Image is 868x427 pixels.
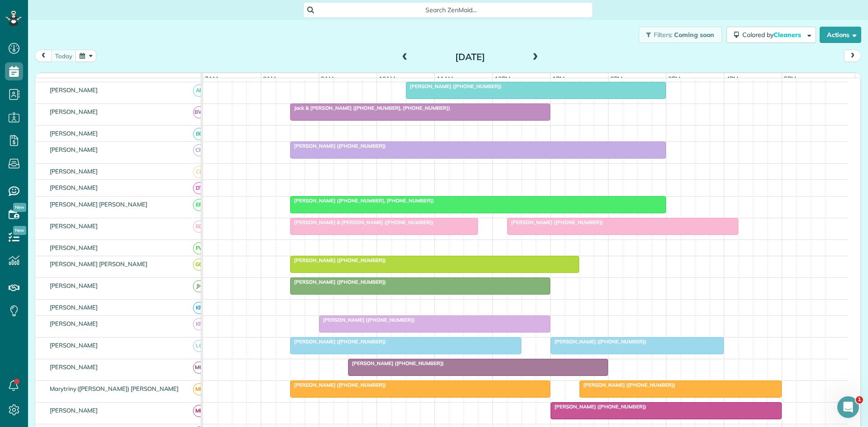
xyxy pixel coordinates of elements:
span: [PERSON_NAME] ([PHONE_NUMBER]) [550,338,647,345]
span: ME [193,383,205,395]
span: [PERSON_NAME] [48,304,100,311]
span: Jack & [PERSON_NAME] ([PHONE_NUMBER], [PHONE_NUMBER]) [290,105,451,111]
span: 7am [203,75,220,82]
h2: [DATE] [414,52,527,62]
span: AF [193,84,205,97]
button: Actions [820,27,861,43]
span: [PERSON_NAME] [48,244,100,251]
span: DT [193,182,205,194]
span: [PERSON_NAME] [48,86,100,94]
span: ML [193,405,205,417]
span: LC [193,340,205,352]
span: [PERSON_NAME] ([PHONE_NUMBER]) [290,338,387,345]
span: [PERSON_NAME] ([PHONE_NUMBER]) [290,279,387,285]
span: [PERSON_NAME] [48,282,100,289]
iframe: Intercom live chat [837,396,859,418]
span: [PERSON_NAME] [48,363,100,371]
span: KR [193,318,205,330]
span: [PERSON_NAME] [48,130,100,137]
span: Coming soon [674,31,715,39]
span: New [13,203,26,212]
span: 4pm [724,75,740,82]
span: CH [193,144,205,156]
span: 5pm [782,75,798,82]
span: 10am [377,75,397,82]
span: [PERSON_NAME] [PERSON_NAME] [48,260,149,267]
span: [PERSON_NAME] ([PHONE_NUMBER]) [348,360,444,366]
span: FV [193,242,205,254]
span: EP [193,199,205,211]
span: 2pm [609,75,624,82]
span: [PERSON_NAME] [48,146,100,153]
button: Colored byCleaners [726,27,816,43]
span: 3pm [666,75,682,82]
span: [PERSON_NAME] [48,222,100,230]
span: GG [193,258,205,271]
span: Marytriny ([PERSON_NAME]) [PERSON_NAME] [48,385,180,392]
span: CL [193,166,205,178]
button: prev [35,50,52,62]
span: [PERSON_NAME] ([PHONE_NUMBER], [PHONE_NUMBER]) [290,197,434,204]
span: [PERSON_NAME] ([PHONE_NUMBER]) [290,382,387,388]
span: 9am [319,75,336,82]
span: [PERSON_NAME] ([PHONE_NUMBER]) [290,257,387,263]
span: 1pm [551,75,566,82]
button: next [844,50,861,62]
span: Colored by [742,31,804,39]
span: [PERSON_NAME] ([PHONE_NUMBER]) [550,404,647,410]
span: 1 [856,396,863,404]
span: [PERSON_NAME] [48,168,100,175]
span: [PERSON_NAME] & [PERSON_NAME] ([PHONE_NUMBER]) [290,219,434,225]
span: KR [193,302,205,314]
span: New [13,226,26,235]
span: Cleaners [774,31,802,39]
span: JH [193,280,205,292]
span: [PERSON_NAME] ([PHONE_NUMBER]) [579,382,676,388]
span: 8am [261,75,278,82]
span: [PERSON_NAME] [48,184,100,191]
span: [PERSON_NAME] ([PHONE_NUMBER]) [406,83,502,89]
span: [PERSON_NAME] [48,342,100,349]
span: MG [193,361,205,374]
span: BW [193,106,205,118]
span: Filters: [654,31,673,39]
span: [PERSON_NAME] [PERSON_NAME] [48,201,149,208]
span: 11am [435,75,455,82]
span: 12pm [493,75,512,82]
span: BC [193,128,205,140]
button: today [51,50,76,62]
span: [PERSON_NAME] ([PHONE_NUMBER]) [290,143,387,149]
span: [PERSON_NAME] ([PHONE_NUMBER]) [319,317,415,323]
span: EG [193,221,205,233]
span: [PERSON_NAME] [48,108,100,115]
span: [PERSON_NAME] [48,407,100,414]
span: [PERSON_NAME] ([PHONE_NUMBER]) [507,219,604,225]
span: [PERSON_NAME] [48,320,100,327]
